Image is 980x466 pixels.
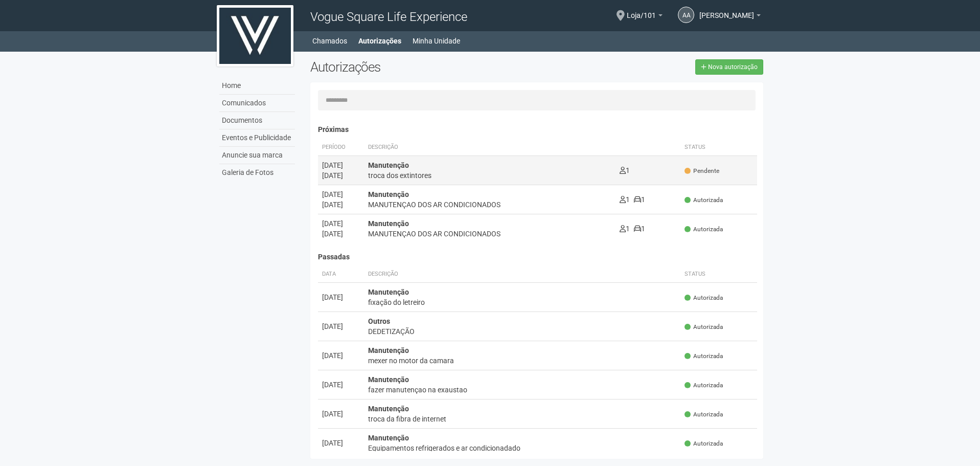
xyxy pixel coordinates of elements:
[685,225,723,234] span: Autorizada
[310,59,529,75] h2: Autorizações
[685,439,723,448] span: Autorizada
[318,266,364,283] th: Data
[312,34,347,48] a: Chamados
[322,218,360,229] div: [DATE]
[322,409,360,419] div: [DATE]
[318,139,364,156] th: Período
[318,253,758,261] h4: Passadas
[322,229,360,239] div: [DATE]
[219,95,295,112] a: Comunicados
[219,112,295,129] a: Documentos
[322,321,360,331] div: [DATE]
[219,129,295,147] a: Eventos e Publicidade
[678,7,694,23] a: AA
[358,34,401,48] a: Autorizações
[368,326,677,337] div: DEDETIZAÇÃO
[708,63,758,71] span: Nova autorização
[413,34,460,48] a: Minha Unidade
[634,225,645,233] span: 1
[368,190,409,198] strong: Manutenção
[685,381,723,390] span: Autorizada
[368,356,677,366] div: mexer no motor da camara
[368,199,612,210] div: MANUTENÇAO DOS AR CONDICIONADOS
[627,13,663,21] a: Loja/101
[368,288,409,296] strong: Manutenção
[368,385,677,395] div: fazer manutençao na exaustao
[322,380,360,390] div: [DATE]
[685,167,719,175] span: Pendente
[310,10,467,24] span: Vogue Square Life Experience
[685,196,723,205] span: Autorizada
[680,266,757,283] th: Status
[368,229,612,239] div: MANUTENÇAO DOS AR CONDICIONADOS
[219,164,295,181] a: Galeria de Fotos
[322,199,360,210] div: [DATE]
[322,350,360,361] div: [DATE]
[368,375,409,384] strong: Manutenção
[368,219,409,228] strong: Manutenção
[368,405,409,413] strong: Manutenção
[685,323,723,331] span: Autorizada
[368,297,677,307] div: fixação do letreiro
[685,352,723,361] span: Autorizada
[322,438,360,448] div: [DATE]
[368,161,409,169] strong: Manutenção
[620,195,630,204] span: 1
[322,160,360,170] div: [DATE]
[219,77,295,95] a: Home
[634,195,645,204] span: 1
[318,126,758,134] h4: Próximas
[364,266,681,283] th: Descrição
[368,434,409,442] strong: Manutenção
[695,59,763,75] a: Nova autorização
[368,317,390,325] strong: Outros
[685,410,723,419] span: Autorizada
[217,5,293,66] img: logo.jpg
[368,414,677,424] div: troca da fibra de internet
[322,170,360,181] div: [DATE]
[620,166,630,174] span: 1
[627,2,656,19] span: Loja/101
[699,2,754,19] span: Antonio Adolpho Souza
[322,189,360,199] div: [DATE]
[620,225,630,233] span: 1
[685,294,723,302] span: Autorizada
[322,292,360,302] div: [DATE]
[699,13,761,21] a: [PERSON_NAME]
[680,139,757,156] th: Status
[368,346,409,354] strong: Manutenção
[364,139,616,156] th: Descrição
[368,170,612,181] div: troca dos extintores
[368,443,677,453] div: Equipamentos refrigerados e ar condicionadado
[219,147,295,164] a: Anuncie sua marca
